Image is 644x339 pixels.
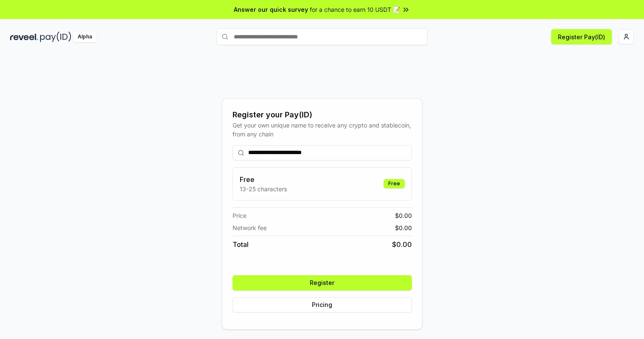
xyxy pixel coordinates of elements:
[392,239,412,250] span: $ 0.00
[233,121,412,138] div: Get your own unique name to receive any crypto and stablecoin, from any chain
[310,5,400,14] span: for a chance to earn 10 USDT 📝
[240,174,287,184] h3: Free
[234,5,308,14] span: Answer our quick survey
[233,223,267,232] span: Network fee
[233,109,412,121] div: Register your Pay(ID)
[40,32,71,42] img: pay_id
[551,29,612,44] button: Register Pay(ID)
[384,179,405,188] div: Free
[73,32,97,42] div: Alpha
[233,211,246,220] span: Price
[233,239,249,250] span: Total
[395,211,412,220] span: $ 0.00
[395,223,412,232] span: $ 0.00
[233,275,412,290] button: Register
[233,297,412,312] button: Pricing
[240,184,287,193] p: 13-25 characters
[10,32,38,42] img: reveel_dark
